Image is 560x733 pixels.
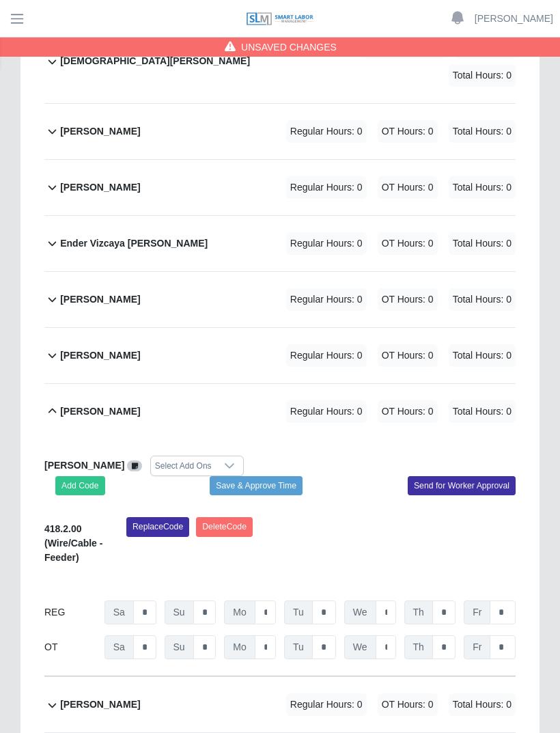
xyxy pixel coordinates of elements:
b: [PERSON_NAME] [44,460,124,471]
b: [PERSON_NAME] [60,124,140,139]
a: View/Edit Notes [127,460,142,471]
span: Mo [224,635,255,659]
div: OT [44,635,96,659]
span: OT Hours: 0 [378,693,438,716]
button: Send for Worker Approval [408,476,516,495]
span: Regular Hours: 0 [286,232,367,255]
span: Total Hours: 0 [449,288,516,311]
span: Total Hours: 0 [449,693,516,716]
span: Th [404,600,433,624]
span: Regular Hours: 0 [286,288,367,311]
button: Ender Vizcaya [PERSON_NAME] Regular Hours: 0 OT Hours: 0 Total Hours: 0 [44,216,516,271]
span: Total Hours: 0 [449,344,516,367]
span: OT Hours: 0 [378,288,438,311]
span: OT Hours: 0 [378,400,438,423]
button: [PERSON_NAME] Regular Hours: 0 OT Hours: 0 Total Hours: 0 [44,104,516,159]
img: SLM Logo [246,12,314,27]
span: Total Hours: 0 [449,64,516,87]
span: Su [165,635,194,659]
div: Select Add Ons [151,456,216,475]
button: Add Code [55,476,105,495]
span: We [344,635,376,659]
b: [PERSON_NAME] [60,180,140,195]
span: OT Hours: 0 [378,344,438,367]
button: DeleteCode [196,517,253,536]
span: OT Hours: 0 [378,120,438,143]
span: Su [165,600,194,624]
b: [DEMOGRAPHIC_DATA][PERSON_NAME] [60,54,250,68]
button: Save & Approve Time [210,476,303,495]
b: 418.2.00 (Wire/Cable - Feeder) [44,523,102,563]
button: [PERSON_NAME] Regular Hours: 0 OT Hours: 0 Total Hours: 0 [44,160,516,215]
span: Regular Hours: 0 [286,400,367,423]
span: Regular Hours: 0 [286,120,367,143]
span: We [344,600,376,624]
span: Tu [284,635,313,659]
span: Fr [464,600,490,624]
button: ReplaceCode [126,517,189,536]
span: Regular Hours: 0 [286,693,367,716]
span: OT Hours: 0 [378,176,438,199]
span: Total Hours: 0 [449,176,516,199]
span: Th [404,635,433,659]
button: [PERSON_NAME] Regular Hours: 0 OT Hours: 0 Total Hours: 0 [44,677,516,732]
button: [PERSON_NAME] Regular Hours: 0 OT Hours: 0 Total Hours: 0 [44,328,516,383]
span: OT Hours: 0 [378,232,438,255]
span: Total Hours: 0 [449,120,516,143]
span: Regular Hours: 0 [286,176,367,199]
b: [PERSON_NAME] [60,697,140,712]
span: Sa [104,635,134,659]
span: Mo [224,600,255,624]
span: Fr [464,635,490,659]
button: [PERSON_NAME] Regular Hours: 0 OT Hours: 0 Total Hours: 0 [44,384,516,439]
span: Total Hours: 0 [449,400,516,423]
div: REG [44,600,96,624]
b: [PERSON_NAME] [60,404,140,419]
b: [PERSON_NAME] [60,292,140,307]
span: Tu [284,600,313,624]
span: Unsaved Changes [241,40,337,54]
b: Ender Vizcaya [PERSON_NAME] [60,236,208,251]
a: [PERSON_NAME] [475,12,553,26]
span: Sa [104,600,134,624]
button: [PERSON_NAME] Regular Hours: 0 OT Hours: 0 Total Hours: 0 [44,272,516,327]
span: Total Hours: 0 [449,232,516,255]
span: Regular Hours: 0 [286,344,367,367]
b: [PERSON_NAME] [60,348,140,363]
button: [DEMOGRAPHIC_DATA][PERSON_NAME] Regular Hours: 0 OT Hours: 0 Total Hours: 0 [44,20,516,103]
